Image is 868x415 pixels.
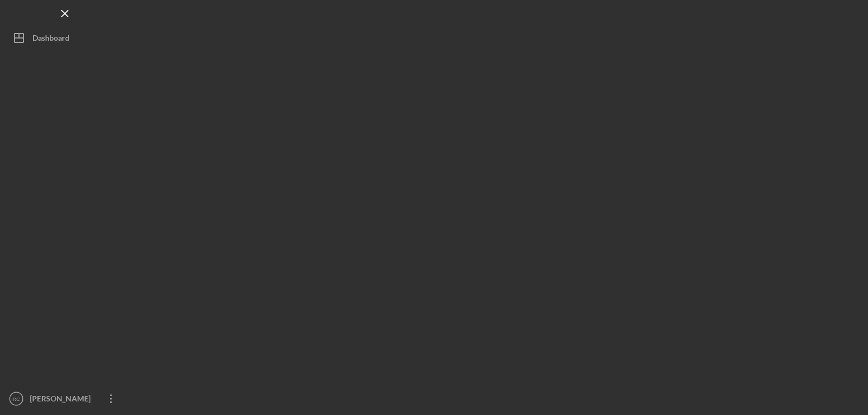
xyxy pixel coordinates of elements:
[12,396,20,402] text: RC
[5,388,125,410] button: RC[PERSON_NAME]
[5,27,125,49] button: Dashboard
[33,27,69,52] div: Dashboard
[27,388,98,412] div: [PERSON_NAME]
